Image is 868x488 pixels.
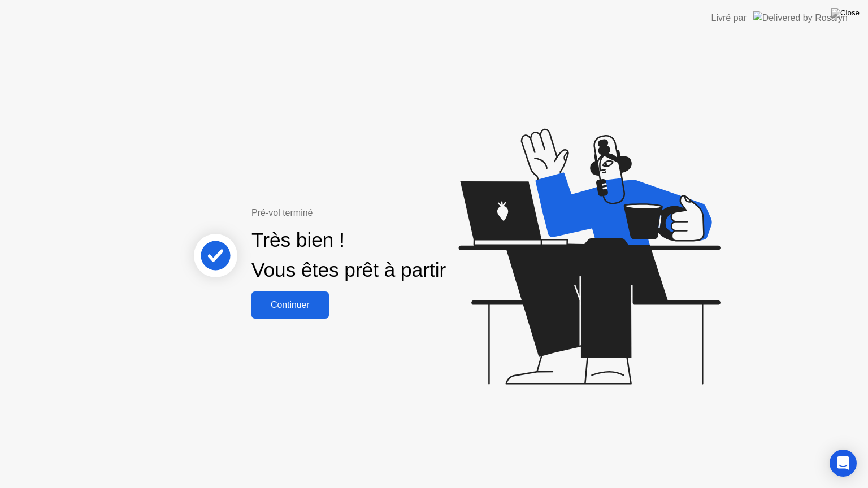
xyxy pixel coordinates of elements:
[831,8,860,18] img: Close
[251,225,446,285] div: Très bien ! Vous êtes prêt à partir
[251,291,329,319] button: Continuer
[753,11,848,24] img: Delivered by Rosalyn
[711,11,747,25] div: Livré par
[251,206,485,220] div: Pré-vol terminé
[830,450,857,477] div: Open Intercom Messenger
[255,300,325,310] div: Continuer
